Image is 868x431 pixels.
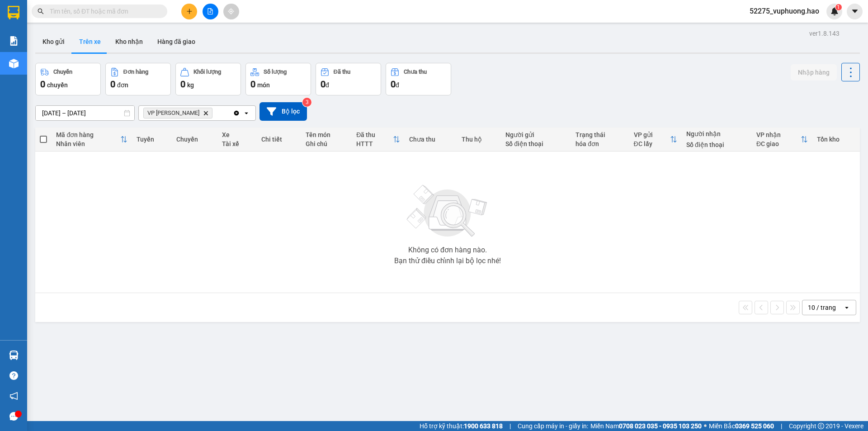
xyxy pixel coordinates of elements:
[462,136,496,143] div: Thu hộ
[505,131,566,138] div: Người gửi
[222,140,252,147] div: Tài xế
[851,7,859,15] span: caret-down
[264,69,287,75] div: Số lượng
[47,81,68,89] span: chuyến
[334,69,350,75] div: Đã thu
[420,421,503,431] span: Hỗ trợ kỹ thuật:
[634,140,670,147] div: ĐC lấy
[402,180,493,243] img: svg+xml;base64,PHN2ZyBjbGFzcz0ibGlzdC1wbHVnX19zdmciIHhtbG5zPSJodHRwOi8vd3d3LnczLm9yZy8yMDAwL3N2Zy...
[108,31,150,52] button: Kho nhận
[56,131,120,138] div: Mã đơn hàng
[147,109,199,117] span: VP Gành Hào
[837,4,840,10] span: 1
[576,140,624,147] div: hóa đơn
[352,128,405,152] th: Toggle SortBy
[117,81,128,89] span: đơn
[835,4,842,10] sup: 1
[193,69,221,75] div: Khối lượng
[137,136,167,143] div: Tuyến
[105,63,171,95] button: Đơn hàng0đơn
[8,6,19,19] img: logo-vxr
[36,106,134,120] input: Select a date range.
[619,422,702,430] strong: 0708 023 035 - 0935 103 250
[756,131,801,138] div: VP nhận
[791,64,837,81] button: Nhập hàng
[518,421,588,431] span: Cung cấp máy in - giấy in:
[9,392,18,400] span: notification
[781,421,782,431] span: |
[110,79,115,90] span: 0
[243,109,250,117] svg: open
[686,141,747,148] div: Số điện thoại
[325,81,329,89] span: đ
[817,136,855,143] div: Tồn kho
[207,8,213,14] span: file-add
[590,421,702,431] span: Miền Nam
[321,79,325,90] span: 0
[409,136,453,143] div: Chưa thu
[176,136,213,143] div: Chuyến
[175,63,241,95] button: Khối lượng0kg
[735,422,774,430] strong: 0369 525 060
[756,140,801,147] div: ĐC giao
[203,110,208,116] svg: Delete
[408,246,487,254] div: Không có đơn hàng nào.
[143,108,212,118] span: VP Gành Hào, close by backspace
[259,102,307,121] button: Bộ lọc
[187,81,194,89] span: kg
[35,63,101,95] button: Chuyến0chuyến
[150,31,203,52] button: Hàng đã giao
[123,69,148,75] div: Đơn hàng
[396,81,399,89] span: đ
[302,98,311,107] sup: 3
[356,131,393,138] div: Đã thu
[214,109,215,118] input: Selected VP Gành Hào.
[809,28,840,38] div: ver 1.8.143
[576,131,624,138] div: Trạng thái
[356,140,393,147] div: HTTT
[53,69,72,75] div: Chuyến
[72,31,108,52] button: Trên xe
[9,59,19,68] img: warehouse-icon
[40,79,45,90] span: 0
[228,8,234,14] span: aim
[394,257,501,265] div: Bạn thử điều chỉnh lại bộ lọc nhé!
[505,140,566,147] div: Số điện thoại
[629,128,682,152] th: Toggle SortBy
[50,6,156,16] input: Tìm tên, số ĐT hoặc mã đơn
[245,63,311,95] button: Số lượng0món
[386,63,451,95] button: Chưa thu0đ
[808,303,836,312] div: 10 / trang
[752,128,812,152] th: Toggle SortBy
[818,423,824,429] span: copyright
[830,7,839,15] img: icon-new-feature
[257,81,270,89] span: món
[250,79,255,90] span: 0
[223,4,239,19] button: aim
[742,5,826,17] span: 52275_vuphuong.hao
[391,79,396,90] span: 0
[9,350,19,360] img: warehouse-icon
[316,63,381,95] button: Đã thu0đ
[709,421,774,431] span: Miền Bắc
[509,421,511,431] span: |
[847,4,863,19] button: caret-down
[686,130,747,137] div: Người nhận
[261,136,297,143] div: Chi tiết
[233,109,240,117] svg: Clear all
[180,79,185,90] span: 0
[306,140,347,147] div: Ghi chú
[9,36,19,46] img: solution-icon
[222,131,252,138] div: Xe
[404,69,427,75] div: Chưa thu
[464,422,503,430] strong: 1900 633 818
[9,371,18,380] span: question-circle
[843,304,850,311] svg: open
[38,8,44,14] span: search
[56,140,120,147] div: Nhân viên
[35,31,72,52] button: Kho gửi
[704,424,707,428] span: ⚪️
[9,412,18,421] span: message
[306,131,347,138] div: Tên món
[181,4,197,19] button: plus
